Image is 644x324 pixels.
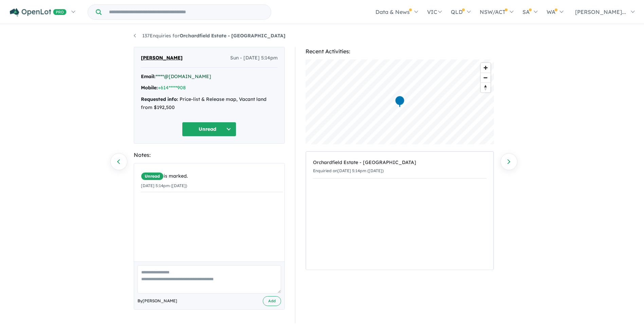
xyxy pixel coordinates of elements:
[313,168,384,173] small: Enquiried on [DATE] 5:14pm ([DATE])
[134,150,285,160] div: Notes:
[103,5,270,19] input: Try estate name, suburb, builder or developer
[575,8,626,15] span: [PERSON_NAME]...
[141,183,187,188] small: [DATE] 5:14pm ([DATE])
[141,73,155,79] strong: Email:
[10,8,67,17] img: Openlot PRO Logo White
[394,95,405,108] div: Map marker
[137,298,177,304] span: By [PERSON_NAME]
[141,172,283,180] div: is marked.
[481,83,491,92] button: Reset bearing to north
[306,59,494,144] canvas: Map
[180,33,286,39] strong: Orchardfield Estate - [GEOGRAPHIC_DATA]
[141,54,183,62] span: [PERSON_NAME]
[141,95,278,112] div: Price-list & Release map, Vacant land from $192,500
[141,172,164,180] span: Unread
[230,54,278,62] span: Sun - [DATE] 5:14pm
[141,96,178,102] strong: Requested info:
[141,85,158,91] strong: Mobile:
[313,155,486,179] a: Orchardfield Estate - [GEOGRAPHIC_DATA]Enquiried on[DATE] 5:14pm ([DATE])
[313,159,486,167] div: Orchardfield Estate - [GEOGRAPHIC_DATA]
[481,73,491,83] span: Zoom out
[134,32,511,40] nav: breadcrumb
[182,122,236,137] button: Unread
[263,296,281,306] button: Add
[481,63,491,73] button: Zoom in
[481,83,491,92] span: Reset bearing to north
[306,47,494,56] div: Recent Activities:
[481,73,491,83] button: Zoom out
[134,33,286,39] a: 137Enquiries forOrchardfield Estate - [GEOGRAPHIC_DATA]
